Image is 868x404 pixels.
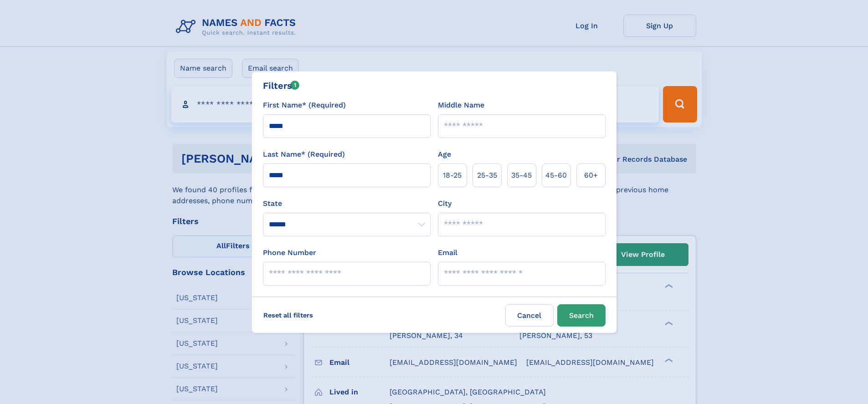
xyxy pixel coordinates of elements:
span: 25‑35 [477,170,497,181]
label: Age [438,149,451,160]
label: First Name* (Required) [263,100,346,111]
label: Email [438,247,457,258]
label: Cancel [505,304,554,327]
label: Phone Number [263,247,316,258]
div: Filters [263,79,300,92]
label: Last Name* (Required) [263,149,345,160]
label: State [263,198,431,209]
label: Reset all filters [257,304,319,326]
span: 45‑60 [545,170,567,181]
span: 60+ [584,170,598,181]
span: 18‑25 [443,170,462,181]
span: 35‑45 [511,170,532,181]
button: Search [557,304,606,327]
label: City [438,198,452,209]
label: Middle Name [438,100,484,111]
